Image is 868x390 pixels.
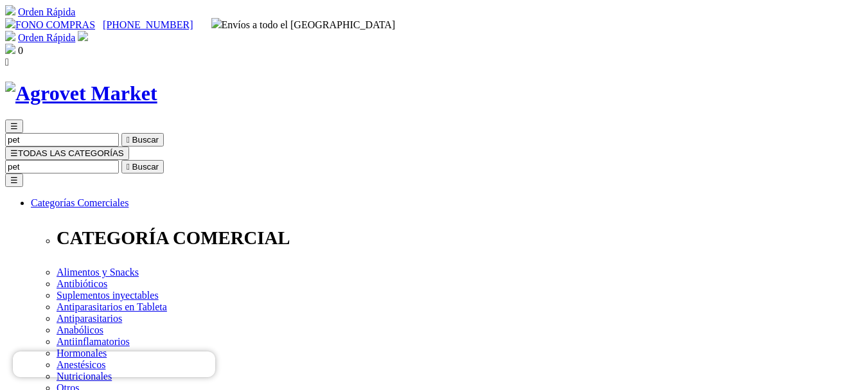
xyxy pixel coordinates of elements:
[5,57,9,67] i: 
[13,351,215,377] iframe: Brevo live chat
[121,133,164,146] button:  Buscar
[57,227,863,249] p: CATEGORÍA COMERCIAL
[121,160,164,173] button:  Buscar
[5,31,15,41] img: shopping-cart.svg
[5,82,157,105] img: Agrovet Market
[57,278,107,289] a: Antibióticos
[5,146,129,160] button: ☰TODAS LAS CATEGORÍAS
[5,19,95,30] a: FONO COMPRAS
[78,31,88,41] img: user.svg
[5,133,119,146] input: Buscar
[57,301,167,312] a: Antiparasitarios en Tableta
[57,290,159,301] a: Suplementos inyectables
[57,267,139,278] a: Alimentos y Snacks
[127,162,130,172] i: 
[5,44,15,54] img: shopping-bag.svg
[103,19,193,30] a: [PHONE_NUMBER]
[57,324,103,335] a: Anabólicos
[127,135,130,145] i: 
[18,32,75,43] a: Orden Rápida
[18,45,23,56] span: 0
[10,148,18,158] span: ☰
[5,5,15,15] img: shopping-cart.svg
[31,197,128,208] a: Categorías Comerciales
[132,162,159,172] span: Buscar
[211,19,396,30] span: Envíos a todo el [GEOGRAPHIC_DATA]
[10,121,18,131] span: ☰
[5,18,15,28] img: phone.svg
[211,18,222,28] img: delivery-truck.svg
[5,160,119,173] input: Buscar
[5,173,23,187] button: ☰
[57,336,130,347] a: Antiinflamatorios
[5,120,23,133] button: ☰
[78,32,88,43] a: Acceda a su cuenta de cliente
[132,135,159,145] span: Buscar
[18,6,75,17] a: Orden Rápida
[57,348,107,359] a: Hormonales
[57,313,122,324] a: Antiparasitarios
